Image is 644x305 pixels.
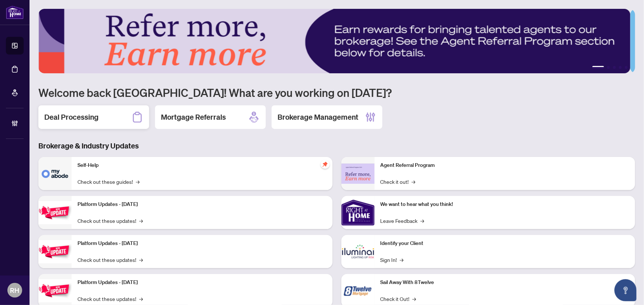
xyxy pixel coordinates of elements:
a: Check out these updates!→ [78,256,143,264]
img: Platform Updates - July 8, 2025 [38,240,72,263]
img: Agent Referral Program [341,164,375,184]
a: Leave Feedback→ [380,217,424,225]
img: Platform Updates - June 23, 2025 [38,279,72,302]
a: Check it out!→ [380,178,416,186]
p: Platform Updates - [DATE] [78,239,327,248]
span: → [412,178,416,186]
a: Check out these guides!→ [78,178,140,186]
span: → [136,178,140,186]
img: Platform Updates - July 21, 2025 [38,201,72,224]
span: RH [10,285,20,295]
img: Identify your Client [341,235,375,268]
button: 1 [592,66,604,69]
button: Open asap [614,279,637,301]
a: Check out these updates!→ [78,295,143,303]
p: Sail Away With 8Twelve [380,278,630,287]
h2: Deal Processing [44,112,99,122]
a: Sign In!→ [380,256,404,264]
span: → [139,295,143,303]
h1: Welcome back [GEOGRAPHIC_DATA]! What are you working on [DATE]? [38,85,635,99]
img: Self-Help [38,157,72,190]
span: → [139,256,143,264]
span: → [400,256,404,264]
h2: Brokerage Management [278,112,358,122]
img: Slide 0 [38,9,630,73]
p: Self-Help [78,161,327,169]
a: Check out these updates!→ [78,217,143,225]
p: Identify your Client [380,239,630,248]
button: 3 [613,66,616,69]
span: → [421,217,424,225]
p: Platform Updates - [DATE] [78,200,327,208]
button: 2 [607,66,610,69]
img: logo [6,6,24,19]
h3: Brokerage & Industry Updates [38,141,635,151]
p: Agent Referral Program [380,161,630,169]
span: → [139,217,143,225]
span: → [413,295,416,303]
button: 5 [625,66,628,69]
a: Check it Out!→ [380,295,416,303]
span: pushpin [321,160,330,169]
p: Platform Updates - [DATE] [78,278,327,287]
h2: Mortgage Referrals [161,112,226,122]
p: We want to hear what you think! [380,200,630,208]
img: We want to hear what you think! [341,196,375,229]
button: 4 [619,66,622,69]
